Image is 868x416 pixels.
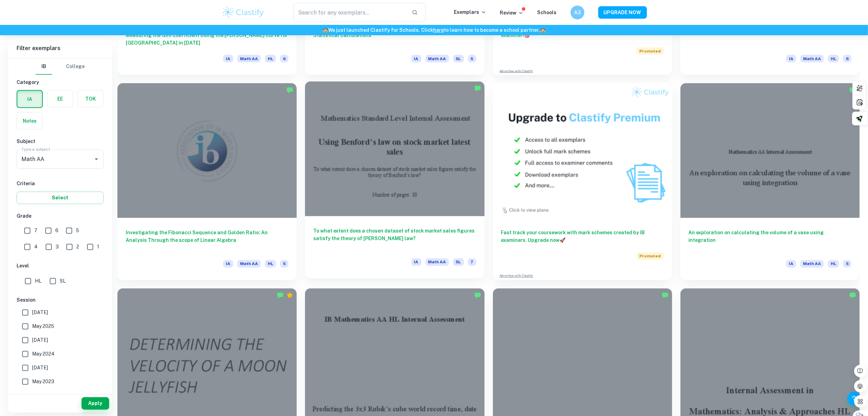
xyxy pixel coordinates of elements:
button: UPGRADE NOW [598,6,647,19]
button: Select [17,192,104,204]
div: Premium [286,292,293,299]
span: 2 [76,243,79,251]
h6: Fast track your coursework with mark schemes created by IB examiners. Upgrade now [501,229,664,244]
h6: Ideal soap film surface area bounded by a slinky. [689,24,851,47]
span: 3 [56,243,59,251]
span: Math AA [237,260,261,268]
span: 6 [280,55,288,63]
span: [DATE] [32,309,48,316]
a: To what extent does a chosen dataset of stock market sales figures satisfy the theory of [PERSON_... [305,83,484,280]
span: Promoted [637,253,664,260]
img: Clastify logo [221,6,265,19]
button: Open [92,154,101,164]
span: 7 [34,227,37,235]
button: College [66,58,85,75]
img: Marked [474,85,481,92]
span: IA [786,260,796,268]
h6: Comparing the Accuracy of Different Mathematical Methods in Measuring the Gini Coefficient Using ... [126,24,288,47]
img: Thumbnail [493,83,672,218]
span: 5 [76,227,79,235]
h6: Filter exemplars [8,39,112,58]
span: [DATE] [32,337,48,344]
span: HL [35,277,41,285]
span: Math AA [426,258,449,266]
span: HL [828,260,839,268]
button: IA [17,91,42,107]
h6: Level [17,262,104,270]
p: Review [500,9,524,17]
button: Help and Feedback [847,392,861,406]
span: 🚀 [560,238,566,243]
span: [DATE] [32,364,48,372]
h6: Exploring the Linguistics of English, Chinese and Korean through Statistical Calculations [313,24,476,47]
h6: Subject [17,138,104,145]
a: Advertise with Clastify [500,69,533,74]
a: An exploration on calculating the volume of a vase using integrationIAMath AAHL5 [680,83,860,280]
span: HL [265,55,276,63]
button: A3 [571,6,584,19]
span: 5 [280,260,288,268]
span: 5 [468,55,476,63]
span: 🏫 [322,27,328,33]
span: 6 [843,55,851,63]
div: Filter type choice [36,58,85,75]
h6: An exploration on calculating the volume of a vase using integration [689,229,851,252]
span: 7 [468,258,476,266]
h6: A3 [573,9,581,16]
span: HL [828,55,839,63]
button: EE [47,91,73,107]
span: IA [786,55,796,63]
h6: Investigating the Fibonacci Sequence and Golden Ratio: An Analysis Through the scope of Linear Al... [126,229,288,252]
a: here [433,27,444,33]
span: 1 [97,243,99,251]
span: 4 [34,243,38,251]
span: HL [265,260,276,268]
span: SL [453,55,464,63]
span: May 2023 [32,378,54,386]
button: IB [36,58,52,75]
span: 5 [843,260,851,268]
span: 🎯 [524,32,530,38]
p: Exemplars [454,8,486,16]
label: Type a subject [21,146,50,152]
span: SL [60,277,66,285]
a: Schools [537,10,557,15]
h6: Criteria [17,180,104,188]
span: IA [223,55,233,63]
span: SL [453,258,464,266]
span: Math AA [800,260,824,268]
span: May 2024 [32,350,55,358]
span: IA [223,260,233,268]
span: 🏫 [540,27,546,33]
h6: To what extent does a chosen dataset of stock market sales figures satisfy the theory of [PERSON_... [313,227,476,250]
span: May 2025 [32,323,54,330]
img: Marked [286,87,293,94]
span: Math AA [800,55,824,63]
span: IA [411,258,421,266]
img: Marked [849,87,856,94]
button: TOK [78,91,103,107]
span: Promoted [637,47,664,55]
input: Search for any exemplars... [294,3,407,22]
h6: Session [17,296,104,304]
h6: We just launched Clastify for Schools. Click to learn how to become a school partner. [1,26,867,34]
h6: Grade [17,212,104,220]
span: Math AA [237,55,261,63]
img: Marked [277,292,284,299]
img: Marked [662,292,669,299]
img: Marked [849,292,856,299]
span: 6 [55,227,58,235]
span: Math AA [426,55,449,63]
button: Apply [82,397,109,410]
a: Investigating the Fibonacci Sequence and Golden Ratio: An Analysis Through the scope of Linear Al... [117,83,297,280]
a: Advertise with Clastify [500,274,533,278]
img: Marked [474,292,481,299]
span: IA [411,55,421,63]
button: Notes [17,113,42,129]
h6: Category [17,78,104,86]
